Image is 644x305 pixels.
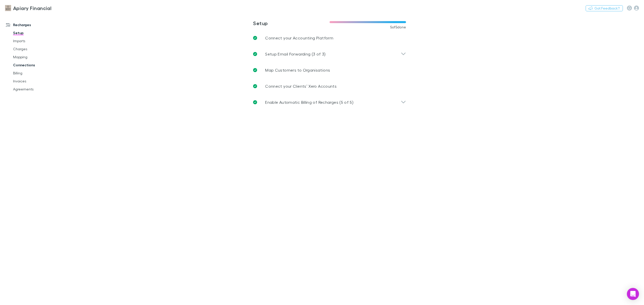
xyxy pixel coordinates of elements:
[627,288,639,300] div: Open Intercom Messenger
[265,35,333,41] p: Connect your Accounting Platform
[8,29,72,37] a: Setup
[249,94,410,110] div: Enable Automatic Billing of Recharges (5 of 5)
[249,46,410,62] div: Setup Email Forwarding (3 of 3)
[265,51,326,57] p: Setup Email Forwarding (3 of 3)
[390,25,406,29] span: 5 of 5 done
[8,37,72,45] a: Imports
[265,83,337,89] p: Connect your Clients’ Xero Accounts
[2,2,54,14] a: Apiary Financial
[265,99,353,105] p: Enable Automatic Billing of Recharges (5 of 5)
[586,5,623,11] button: Got Feedback?
[1,21,72,29] a: Recharges
[8,61,72,69] a: Connections
[8,53,72,61] a: Mapping
[265,67,330,73] p: Map Customers to Organisations
[13,5,51,11] h3: Apiary Financial
[249,78,410,94] a: Connect your Clients’ Xero Accounts
[8,69,72,77] a: Billing
[249,62,410,78] a: Map Customers to Organisations
[8,77,72,85] a: Invoices
[5,5,11,11] img: Apiary Financial's Logo
[8,45,72,53] a: Charges
[253,20,330,26] h3: Setup
[249,30,410,46] a: Connect your Accounting Platform
[8,85,72,93] a: Agreements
